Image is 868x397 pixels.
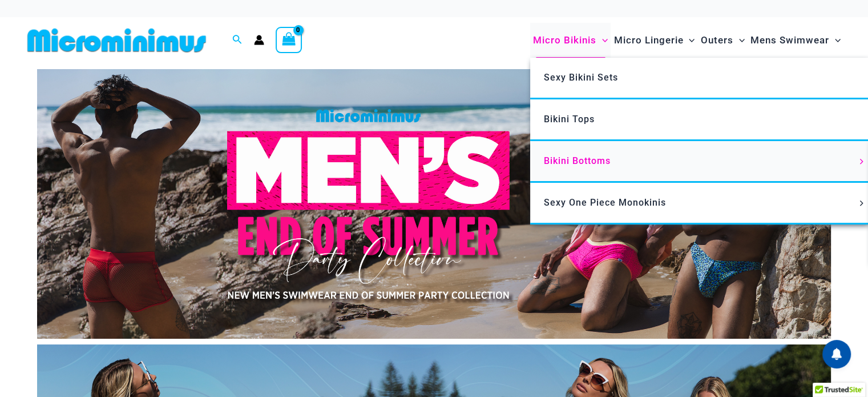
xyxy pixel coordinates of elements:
[855,159,868,165] span: Menu Toggle
[232,33,243,47] a: Search icon link
[254,35,264,45] a: Account icon link
[855,200,868,206] span: Menu Toggle
[528,21,845,59] nav: Site Navigation
[748,23,843,58] a: Mens SwimwearMenu ToggleMenu Toggle
[750,26,829,55] span: Mens Swimwear
[544,197,666,208] span: Sexy One Piece Monokinis
[276,27,302,53] a: View Shopping Cart, empty
[23,27,211,53] img: MM SHOP LOGO FLAT
[596,26,608,55] span: Menu Toggle
[544,155,611,166] span: Bikini Bottoms
[613,26,683,55] span: Micro Lingerie
[733,26,745,55] span: Menu Toggle
[701,26,733,55] span: Outers
[683,26,695,55] span: Menu Toggle
[544,72,618,83] span: Sexy Bikini Sets
[698,23,748,58] a: OutersMenu ToggleMenu Toggle
[530,23,611,58] a: Micro BikinisMenu ToggleMenu Toggle
[533,26,596,55] span: Micro Bikinis
[611,23,697,58] a: Micro LingerieMenu ToggleMenu Toggle
[829,26,841,55] span: Menu Toggle
[37,69,831,339] img: Mens End of Summer Party
[544,114,595,125] span: Bikini Tops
